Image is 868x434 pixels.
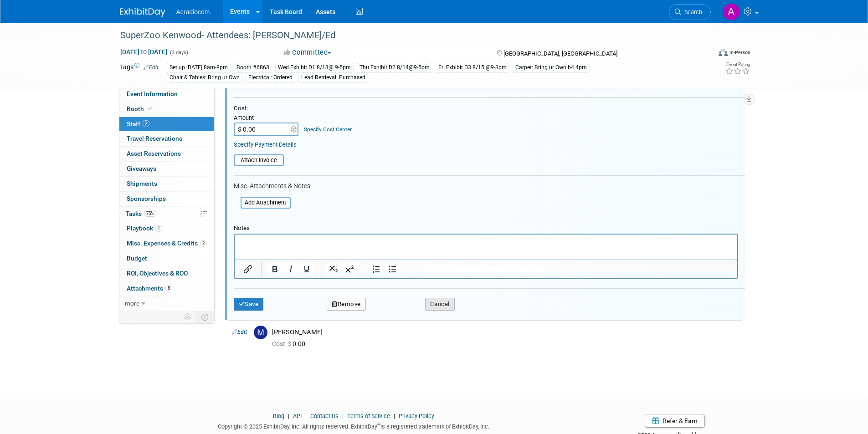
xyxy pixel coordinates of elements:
span: 1 [155,225,162,232]
div: Misc. Attachments & Notes [234,182,745,190]
button: Italic [283,263,298,276]
button: Bold [267,263,282,276]
a: Playbook1 [119,221,214,236]
div: Carpet: Bring ur Own b4 4pm [513,63,590,72]
a: Specify Payment Details [234,141,297,148]
td: Tags [120,62,159,83]
img: Format-Inperson.png [719,49,728,56]
td: Personalize Event Tab Strip [180,311,196,323]
a: Edit [232,329,247,335]
span: [DATE] [DATE] [120,48,168,56]
div: Booth #6863 [234,63,272,72]
span: 2 [143,120,149,127]
span: (3 days) [169,50,188,56]
div: Thu Exhibit D2 8/14@9-5pm [357,63,432,72]
div: Chair & Tables: Bring ur Own [167,73,242,82]
div: [PERSON_NAME] [272,328,738,337]
span: 75% [144,210,156,217]
div: Event Format [657,47,751,61]
span: | [303,413,309,419]
div: Cost: [234,105,745,112]
div: Fri Exhibit D3 8/15 @9-3pm [436,63,509,72]
td: Toggle Event Tabs [195,311,214,323]
span: 8 [165,285,172,291]
a: Travel Reservations [119,132,214,146]
div: Notes [234,225,738,232]
span: 2 [200,240,207,247]
span: Booth [127,105,154,112]
a: Tasks75% [119,207,214,221]
a: Budget [119,251,214,266]
a: Refer & Earn [645,414,705,428]
a: Event Information [119,87,214,102]
div: In-Person [729,49,750,56]
a: Specify Cost Center [304,126,352,133]
button: Insert/edit link [240,263,256,276]
div: Event Rating [725,62,750,67]
button: Subscript [326,263,341,276]
div: Lead Retrieval: Purchased [298,73,368,82]
a: Blog [273,413,284,419]
span: Attachments [127,285,172,292]
a: Terms of Service [347,413,390,419]
span: more [125,300,139,307]
span: ROI, Objectives & ROO [127,270,188,277]
img: M.jpg [254,326,267,339]
div: SuperZoo Kenwood- Attendees: [PERSON_NAME]/Ed [117,27,697,44]
a: Asset Reservations [119,147,214,161]
button: Save [234,298,264,311]
span: | [340,413,346,419]
div: Set up [DATE] 8am-8pm [167,63,231,72]
a: Privacy Policy [399,413,434,419]
img: ExhibitDay [120,8,165,17]
span: Acradiocom [176,8,210,15]
span: | [286,413,292,419]
button: Numbered list [369,263,384,276]
button: Underline [299,263,314,276]
span: Search [681,9,702,15]
a: Booth [119,102,214,117]
a: ROI, Objectives & ROO [119,266,214,281]
span: Tasks [126,210,156,217]
button: Bullet list [385,263,400,276]
span: Shipments [127,180,157,187]
i: Booth reservation complete [148,106,153,111]
span: Playbook [127,225,162,232]
span: Giveaways [127,165,156,172]
div: Amount [234,114,300,123]
a: Misc. Expenses & Credits2 [119,236,214,251]
span: Asset Reservations [127,150,181,157]
div: Copyright © 2025 ExhibitDay, Inc. All rights reserved. ExhibitDay is a registered trademark of Ex... [120,420,588,431]
a: Sponsorships [119,192,214,206]
span: [GEOGRAPHIC_DATA], [GEOGRAPHIC_DATA] [503,50,617,57]
div: Wed Exhibit D1 8/13@ 9-5pm [275,63,354,72]
a: Search [669,4,711,20]
iframe: Rich Text Area [235,235,737,260]
button: Committed [281,48,335,57]
sup: ® [377,422,380,427]
img: Amanda Nazarko [723,3,740,20]
span: to [139,48,148,56]
span: Event Information [127,90,178,97]
a: Staff2 [119,117,214,132]
a: Giveaways [119,162,214,176]
a: Contact Us [310,413,339,419]
button: Superscript [342,263,357,276]
span: Budget [127,255,147,262]
button: Cancel [425,298,455,311]
span: Cost: $ [272,340,293,347]
a: API [293,413,302,419]
span: Travel Reservations [127,135,182,142]
span: | [391,413,397,419]
button: Remove [327,298,366,311]
a: more [119,296,214,311]
a: Shipments [119,177,214,191]
span: Staff [127,120,149,128]
a: Edit [144,64,159,71]
span: 0.00 [272,340,309,347]
div: Electrical: Ordered [246,73,295,82]
a: Attachments8 [119,281,214,296]
span: Sponsorships [127,195,166,202]
span: Misc. Expenses & Credits [127,240,207,247]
